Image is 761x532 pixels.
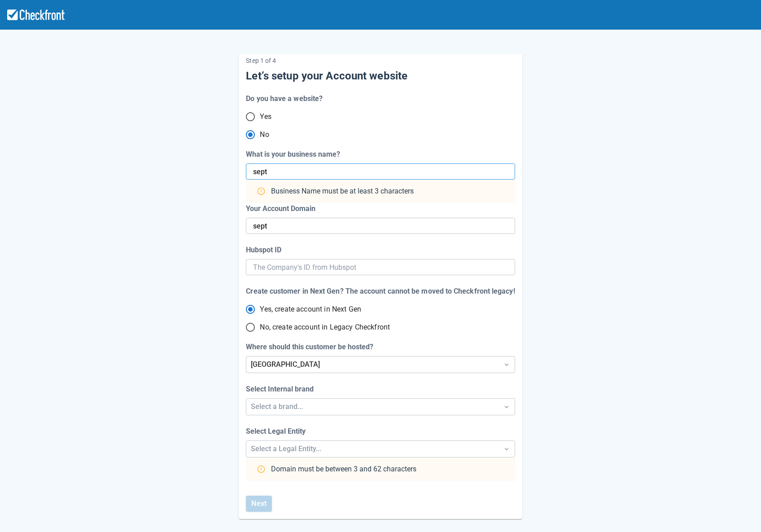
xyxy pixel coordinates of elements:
[631,435,761,532] iframe: Chat Widget
[251,444,494,454] div: Select a Legal Entity...
[257,465,416,474] div: Domain must be between 3 and 62 characters
[246,54,515,67] p: Step 1 of 4
[246,342,377,352] label: Where should this customer be hosted?
[246,286,515,297] div: Create customer in Next Gen? The account cannot be moved to Checkfront legacy!
[260,129,269,140] span: No
[246,149,344,160] label: What is your business name?
[260,322,390,333] span: No, create account in Legacy Checkfront
[246,203,319,214] label: Your Account Domain
[260,111,271,122] span: Yes
[246,69,515,83] h5: Let’s setup your Account website
[251,401,494,412] div: Select a brand...
[253,259,507,275] input: The Company's ID from Hubspot
[246,384,317,395] label: Select Internal brand
[246,245,285,255] label: Hubspot ID
[257,187,414,196] div: Business Name must be at least 3 characters
[246,426,309,437] label: Select Legal Entity
[260,304,361,315] span: Yes, create account in Next Gen
[502,402,511,411] span: Dropdown icon
[502,360,511,369] span: Dropdown icon
[502,444,511,453] span: Dropdown icon
[246,93,323,104] div: Do you have a website?
[251,359,494,370] div: [GEOGRAPHIC_DATA]
[253,163,506,180] input: This will be your Account domain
